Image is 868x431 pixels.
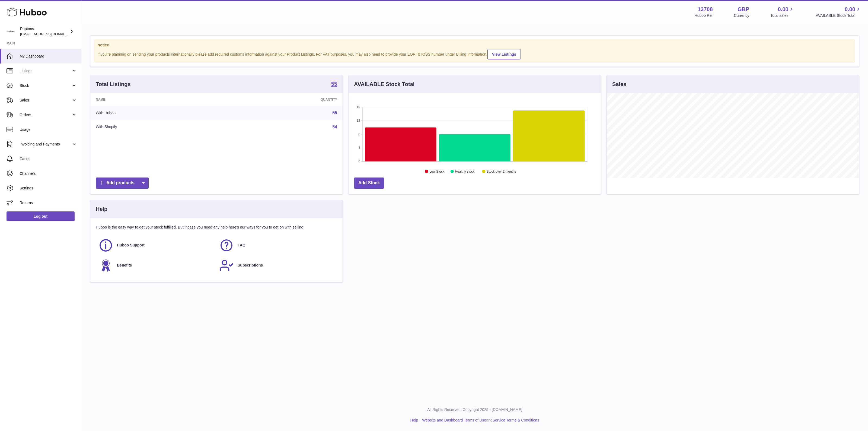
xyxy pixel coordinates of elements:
a: 0.00 Total sales [770,6,794,18]
strong: 13708 [698,6,713,13]
a: Huboo Support [98,238,214,253]
td: With Huboo [90,106,226,120]
text: 0 [358,160,360,163]
div: Huboo Ref [695,13,713,18]
span: 0.00 [845,6,855,13]
span: Returns [20,200,77,205]
p: Huboo is the easy way to get your stock fulfilled. But incase you need any help here's our ways f... [96,225,337,230]
span: Stock [20,83,71,88]
span: Listings [20,68,71,74]
span: Subscriptions [238,263,263,268]
img: hello@puptons.com [7,27,15,36]
a: View Listings [487,49,521,59]
span: AVAILABLE Stock Total [816,13,861,18]
th: Name [90,93,226,106]
text: Stock over 2 months [487,170,516,173]
strong: GBP [738,6,749,13]
span: Invoicing and Payments [20,142,71,147]
span: Cases [20,156,77,161]
span: Orders [20,112,71,118]
a: 55 [332,110,337,115]
a: Subscriptions [219,258,334,273]
text: 4 [358,146,360,149]
span: Benefits [117,263,132,268]
div: If you're planning on sending your products internationally please add required customs informati... [97,48,852,59]
a: Add Stock [354,178,384,189]
a: Log out [7,211,75,221]
span: 0.00 [778,6,789,13]
span: Huboo Support [117,243,145,248]
text: Healthy stock [455,170,475,173]
a: Add products [96,178,149,189]
a: 0.00 AVAILABLE Stock Total [816,6,861,18]
h3: Total Listings [96,81,131,88]
span: Sales [20,98,71,103]
a: Website and Dashboard Terms of Use [422,418,486,422]
p: All Rights Reserved. Copyright 2025 - [DOMAIN_NAME] [86,407,864,412]
h3: AVAILABLE Stock Total [354,81,414,88]
div: Currency [734,13,749,18]
td: With Shopify [90,120,226,134]
strong: 55 [331,81,337,87]
strong: Notice [97,43,852,48]
h3: Help [96,205,107,213]
text: Low Stock [429,170,445,173]
li: and [420,418,539,423]
a: 54 [332,125,337,129]
div: Puptons [20,26,69,37]
text: 16 [357,105,360,109]
span: My Dashboard [20,54,77,59]
text: 12 [357,119,360,122]
a: Benefits [98,258,214,273]
a: 55 [331,81,337,88]
span: Channels [20,171,77,176]
a: Help [410,418,418,422]
span: Settings [20,186,77,191]
span: [EMAIL_ADDRESS][DOMAIN_NAME] [20,32,80,36]
a: Service Terms & Conditions [493,418,539,422]
th: Quantity [226,93,343,106]
span: Total sales [770,13,794,18]
text: 8 [358,132,360,136]
a: FAQ [219,238,334,253]
span: FAQ [238,243,245,248]
span: Usage [20,127,77,132]
h3: Sales [612,81,626,88]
